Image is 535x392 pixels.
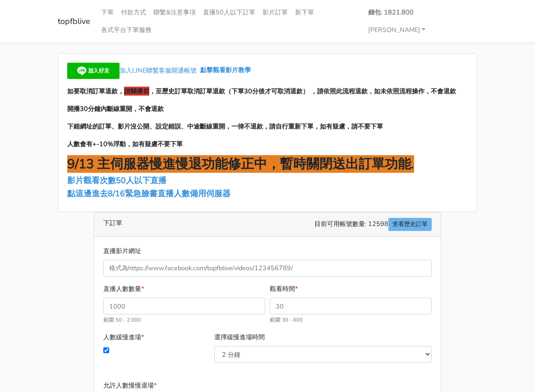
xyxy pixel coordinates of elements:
[214,332,265,342] label: 選擇緩慢進場時間
[116,175,166,186] span: 50人以下直播
[94,212,441,237] div: 下訂單
[200,66,251,75] a: 點擊觀看影片教學
[117,4,150,21] a: 付款方式
[270,316,303,323] small: 範圍 30 - 600
[124,87,149,96] span: 請關播前
[150,4,199,21] a: 聯繫&注意事項
[58,13,90,30] a: topfblive
[120,66,197,75] span: 加入LINE聯繫客服開通帳號
[364,21,429,39] a: [PERSON_NAME]
[259,4,291,21] a: 影片訂單
[67,104,164,113] span: 開播30分鐘內斷線重開，不會退款
[103,246,141,256] label: 直播影片網址
[364,4,417,21] a: 錢包: 1821.800
[67,175,116,186] a: 影片觀看次數
[368,8,414,17] strong: 錢包: 1821.800
[67,66,200,75] a: 加入LINE聯繫客服開通帳號
[270,298,432,314] input: 30
[67,63,120,79] img: 加入好友
[67,87,124,96] span: 如要取消訂單退款，
[67,139,183,148] span: 人數會有+-10%浮動，如有疑慮不要下單
[388,218,432,231] a: 查看歷史訂單
[103,284,144,294] label: 直播人數數量
[103,298,265,314] input: 1000
[199,4,259,21] a: 直播50人以下訂單
[67,155,414,173] span: 9/13 主伺服器慢進慢退功能修正中，暫時關閉送出訂單功能.
[103,316,141,323] small: 範圍 50 - 2,000
[67,122,383,131] span: 下錯網址的訂單、影片沒公開、設定錯誤、中途斷線重開，一律不退款，請自行重新下單，如有疑慮，請不要下單
[67,188,231,199] a: 點這邊進去8/16緊急臉書直播人數備用伺服器
[270,284,298,294] label: 觀看時間
[103,380,157,391] label: 允許人數慢慢退場
[103,260,432,277] input: 格式為https://www.facebook.com/topfblive/videos/123456789/
[97,4,117,21] a: 下單
[291,4,318,21] a: 新下單
[149,87,456,96] span: ，至歷史訂單取消訂單退款（下單30分後才可取消退款） ，請依照此流程退款，如未依照流程操作，不會退款
[314,218,432,231] span: 目前可用帳號數量: 12598
[103,332,144,342] label: 人數緩慢進場
[97,21,155,39] a: 各式平台下單服務
[116,175,169,186] a: 50人以下直播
